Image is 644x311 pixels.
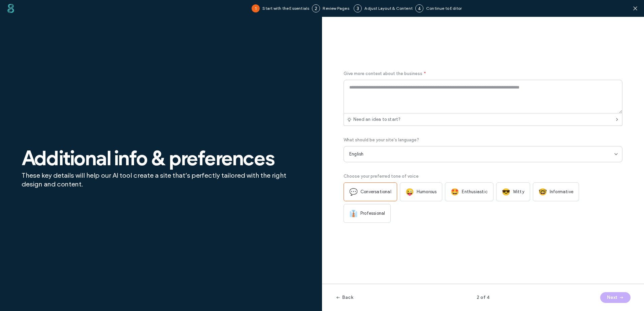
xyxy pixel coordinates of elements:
[439,294,527,301] span: 2 of 4
[360,210,385,217] span: Professional
[360,188,391,195] span: Conversational
[349,188,358,196] span: 💬
[462,188,487,195] span: Enthusiastic
[406,188,414,196] span: 😜
[426,5,462,11] span: Continue to Editor
[312,4,320,12] div: 2
[323,5,351,11] span: Review Pages
[364,5,413,11] span: Adjust Layout & Content
[349,151,363,158] span: English
[22,148,300,168] span: Additional info & preferences
[15,5,29,11] span: Help
[550,188,573,195] span: Informative
[451,188,459,196] span: 🤩
[539,188,547,196] span: 🤓
[252,4,260,12] div: 1
[344,137,419,143] span: What should be your site's language?
[417,188,437,195] span: Humorous
[354,4,362,12] div: 3
[22,171,300,188] span: These key details will help our AI tool create a site that’s perfectly tailored with the right de...
[502,188,510,196] span: 😎
[353,116,400,123] span: Need an idea to start?
[513,188,524,195] span: Witty
[262,5,309,11] span: Start with the Essentials
[344,173,419,180] span: Choose your preferred tone of voice
[344,70,422,77] span: Give more context about the business
[415,4,423,12] div: 4
[335,292,353,303] button: Back
[349,209,358,217] span: 👔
